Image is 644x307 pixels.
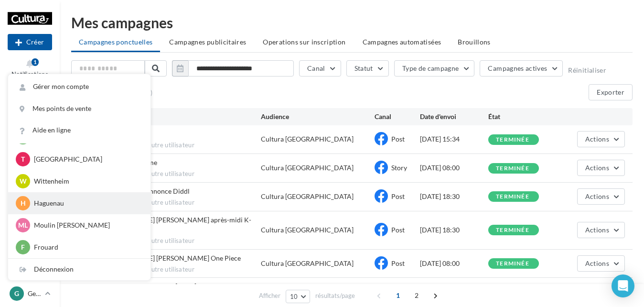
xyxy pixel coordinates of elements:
button: Actions [577,160,625,176]
div: 1 [32,58,39,66]
p: [GEOGRAPHIC_DATA] [34,154,139,164]
div: terminée [496,194,529,200]
button: Actions [577,188,625,205]
span: G [14,289,19,298]
a: Aide en ligne [8,120,150,141]
span: Actions [585,226,609,234]
p: Frouard [34,242,139,252]
div: État [488,112,557,121]
div: terminée [496,261,529,267]
button: 10 [286,290,310,303]
span: Operations sur inscription [263,38,345,46]
span: Campagnes publicitaires [169,38,246,46]
span: Envoyée par un autre utilisateur [102,141,261,150]
span: Afficher [259,291,280,300]
span: Post [391,192,405,200]
span: Notifications [11,70,48,78]
div: [DATE] 08:00 [420,163,488,173]
span: 2 [409,288,424,303]
div: Mes campagnes [71,15,633,30]
span: F [21,242,25,252]
button: Actions [577,255,625,272]
button: Actions [577,222,625,238]
div: Date d'envoi [420,112,488,121]
span: Campagne annonce Diddl [113,187,190,195]
span: Dernier appel One Piece [102,254,241,262]
div: Déconnexion [8,259,150,280]
span: Ml [18,220,28,230]
button: Type de campagne [394,60,475,77]
div: Nouvelle campagne [8,34,52,50]
span: Rappel animation KPOP 20/09/2025 [102,282,196,290]
button: Actions [577,131,625,147]
a: Mes points de vente [8,98,150,120]
div: Audience [261,112,375,121]
div: Cultura [GEOGRAPHIC_DATA] [261,259,354,268]
span: Post [391,226,405,234]
button: Réinitialiser [568,66,606,74]
p: Haguenau [34,198,139,208]
div: Cultura [GEOGRAPHIC_DATA] [261,163,354,173]
div: terminée [496,165,529,172]
span: Dernier appel après-midi K-Pop [102,216,251,233]
button: Notifications 1 [8,56,52,80]
div: Canal [375,112,420,121]
div: [DATE] 15:34 [420,134,488,144]
span: Post [391,135,405,143]
span: Actions [585,259,609,267]
div: Cultura [GEOGRAPHIC_DATA] [261,134,354,144]
span: Actions [585,135,609,143]
span: 10 [290,293,298,300]
div: Cultura [GEOGRAPHIC_DATA] [261,225,354,235]
div: terminée [496,227,529,233]
span: 1 [390,288,406,303]
span: Envoyée par un autre utilisateur [102,265,261,274]
span: H [21,198,26,208]
div: Nom [102,112,261,121]
div: [DATE] 18:30 [420,192,488,201]
button: Exporter [589,84,633,100]
span: Post [391,259,405,267]
div: terminée [496,137,529,143]
div: [DATE] 08:00 [420,259,488,268]
p: Geispolsheim [28,289,41,298]
span: Brouillons [458,38,491,46]
button: Canal [299,60,341,77]
span: Story [391,164,407,172]
div: Open Intercom Messenger [612,274,634,297]
a: Gérer mon compte [8,76,150,98]
a: G Geispolsheim [8,285,52,303]
span: Envoyée par un autre utilisateur [102,237,261,245]
span: T [21,154,25,164]
p: Moulin [PERSON_NAME] [34,220,139,230]
button: Campagnes actives [480,60,563,77]
span: W [20,176,27,186]
span: Campagnes automatisées [363,38,441,46]
div: [DATE] 18:30 [420,225,488,235]
span: Actions [585,192,609,200]
button: Statut [346,60,389,77]
span: Envoyée par un autre utilisateur [102,198,261,207]
button: Créer [8,34,52,50]
p: Wittenheim [34,176,139,186]
span: résultats/page [315,291,355,300]
span: Campagnes actives [488,64,547,72]
span: Envoyée par un autre utilisateur [102,170,261,178]
div: Cultura [GEOGRAPHIC_DATA] [261,192,354,201]
span: Actions [585,164,609,172]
